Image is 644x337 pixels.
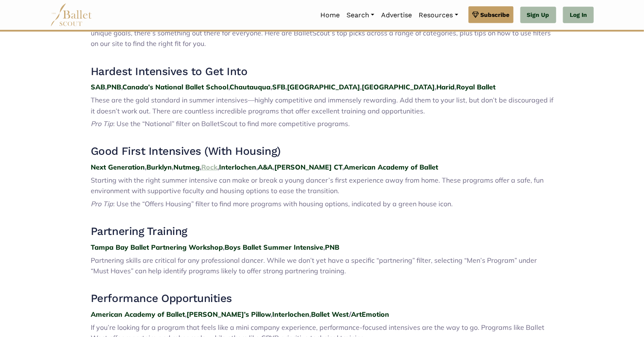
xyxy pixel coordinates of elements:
span: Pro Tip [91,200,113,208]
strong: , [342,163,344,171]
strong: / [349,310,351,318]
a: Home [317,6,343,24]
span: : Use the “National” filter on BalletScout to find more competitive programs. [113,119,350,128]
a: Interlochen [219,163,256,171]
strong: , [323,243,325,251]
span: Pro Tip [91,119,113,128]
strong: , [172,163,173,171]
a: [PERSON_NAME] CT [274,163,342,171]
strong: , [217,163,219,171]
strong: , [285,83,287,91]
a: Next Generation [91,163,145,171]
strong: , [145,163,146,171]
a: American Academy of Ballet [344,163,438,171]
a: Advertise [378,6,415,24]
a: Tampa Bay Ballet Partnering Workshop [91,243,223,251]
h3: Performance Opportunities [91,291,553,306]
strong: , [271,310,272,318]
a: Ballet West [311,310,349,318]
strong: , [256,163,258,171]
strong: , [271,83,272,91]
a: SFB [272,83,285,91]
h3: Good First Intensives (With Housing) [91,144,553,159]
strong: , [121,83,122,91]
strong: , [223,243,225,251]
a: Subscribe [468,6,514,23]
span: Subscribe [481,10,510,19]
a: Rock [201,163,217,171]
a: Chautauqua [230,83,271,91]
strong: , [105,83,107,91]
strong: , [228,83,230,91]
a: A&A [258,163,273,171]
strong: , [185,310,187,318]
a: Royal Ballet [456,83,495,91]
img: gem.svg [472,10,479,19]
a: Burklyn [146,163,172,171]
span: Starting with the right summer intensive can make or break a young dancer’s first experience away... [91,176,544,195]
a: Canada’s National Ballet School [122,83,228,91]
strong: , [273,163,274,171]
a: SAB [91,83,105,91]
a: Boys Ballet Summer Intensive [225,243,323,251]
strong: , [435,83,436,91]
a: Interlochen [272,310,309,318]
a: PNB [325,243,339,251]
a: [GEOGRAPHIC_DATA] [287,83,360,91]
strong: , [455,83,456,91]
h3: Hardest Intensives to Get Into [91,65,553,79]
span: Partnering skills are critical for any professional dancer. While we don’t yet have a specific “p... [91,256,537,275]
strong: , [200,163,201,171]
a: PNB [107,83,121,91]
h3: Partnering Training [91,224,553,239]
a: Resources [415,6,461,24]
a: Nutmeg [173,163,200,171]
strong: , [360,83,362,91]
a: Sign Up [520,7,556,24]
a: Search [343,6,378,24]
strong: , [309,310,311,318]
a: [GEOGRAPHIC_DATA] [362,83,435,91]
span: : Use the “Offers Housing” filter to find more programs with housing options, indicated by a gree... [113,200,453,208]
a: ArtEmotion [351,310,389,318]
a: American Academy of Ballet [91,310,185,318]
span: These are the gold standard in summer intensives—highly competitive and immensely rewarding. Add ... [91,96,553,115]
a: [PERSON_NAME]’s Pillow [187,310,271,318]
a: Harid [436,83,455,91]
a: Log In [563,7,594,24]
